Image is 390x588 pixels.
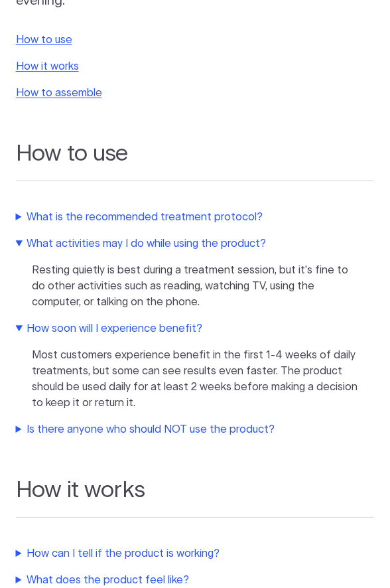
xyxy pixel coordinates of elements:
[32,262,359,310] p: Resting quietly is best during a treatment session, but it’s fine to do other activities such as ...
[16,61,79,72] a: How it works
[16,35,72,45] a: How to use
[16,209,375,225] summary: What is the recommended treatment protocol?
[16,236,375,252] summary: What activities may I do while using the product?
[32,347,359,411] p: Most customers experience benefit in the first 1-4 weeks of daily treatments, but some can see re...
[16,141,375,181] h2: How to use
[16,477,375,518] h2: How it works
[16,421,375,437] summary: Is there anyone who should NOT use the product?
[16,546,375,561] summary: How can I tell if the product is working?
[16,321,375,336] summary: How soon will I experience benefit?
[16,572,375,588] summary: What does the product feel like?
[16,88,102,98] a: How to assemble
